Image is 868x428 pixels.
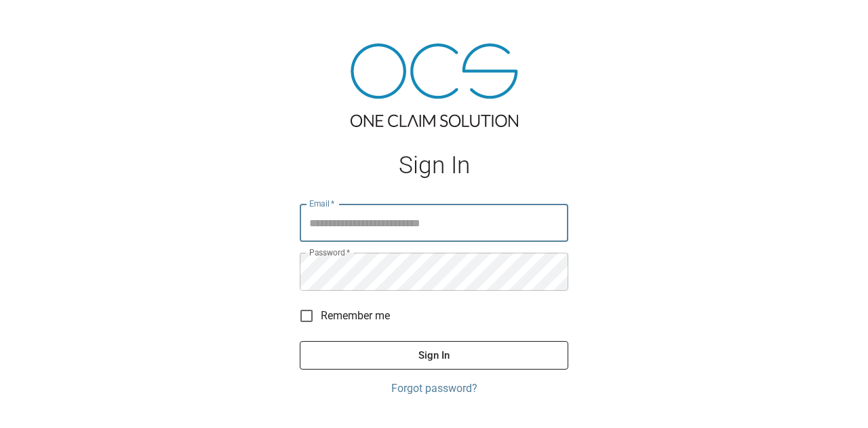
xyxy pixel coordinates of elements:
a: Forgot password? [300,380,568,397]
img: ocs-logo-white-transparent.png [16,8,71,35]
button: Sign In [300,341,568,370]
span: Remember me [321,308,390,324]
img: ocs-logo-tra.png [351,43,518,127]
label: Password [309,247,350,258]
h1: Sign In [300,151,568,179]
label: Email [309,198,335,209]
